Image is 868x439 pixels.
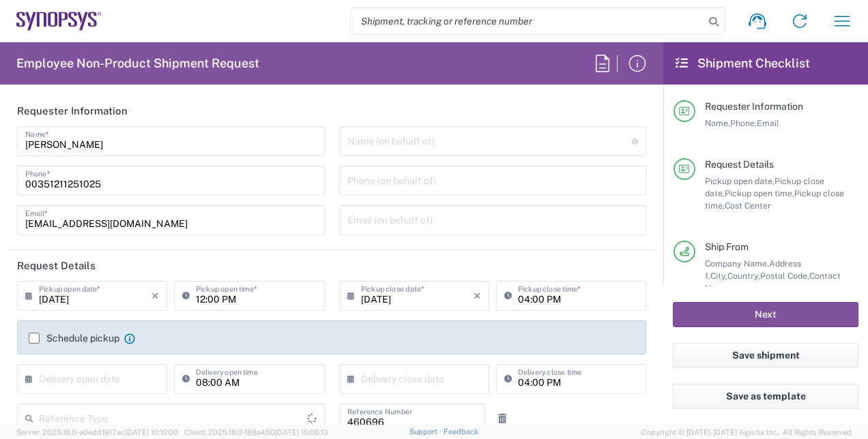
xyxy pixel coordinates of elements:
span: [DATE] 10:06:13 [275,428,328,436]
span: Email [757,118,779,128]
span: Name, [705,118,730,128]
span: Postal Code, [760,271,809,281]
span: Copyright © [DATE]-[DATE] Agistix Inc., All Rights Reserved [641,426,852,438]
span: Phone, [730,118,757,128]
input: Shipment, tracking or reference number [351,8,704,34]
button: Save shipment [673,343,858,368]
span: Pickup open date, [705,176,775,186]
button: Save as template [673,384,858,409]
span: Company Name, [705,258,769,269]
span: Requester Information [705,101,803,112]
button: Next [673,302,858,327]
h2: Employee Non-Product Shipment Request [16,55,259,72]
span: Pickup open time, [725,188,794,198]
span: Country, [727,271,760,281]
span: Cost Center [725,200,771,211]
a: Remove Reference [493,409,512,428]
i: × [474,285,481,307]
span: Client: 2025.18.0-198a450 [184,428,328,436]
span: [DATE] 10:10:00 [125,428,178,436]
span: Request Details [705,159,774,170]
h2: Requester Information [17,104,128,118]
h2: Shipment Checklist [676,55,810,72]
span: City, [710,271,727,281]
h2: Request Details [17,259,96,273]
span: Server: 2025.18.0-a0edd1917ac [16,428,178,436]
label: Schedule pickup [29,333,119,344]
a: Feedback [444,427,478,436]
a: Support [409,427,444,436]
i: × [151,285,159,307]
span: Ship From [705,241,749,252]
